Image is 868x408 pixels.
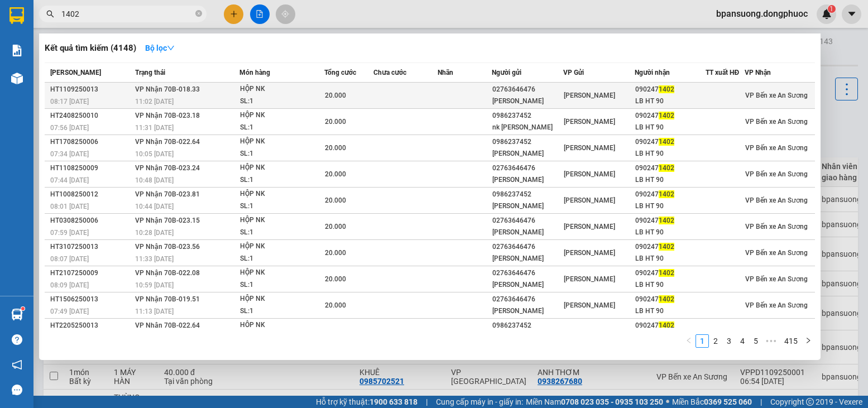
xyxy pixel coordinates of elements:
span: 10:36:27 [DATE] [25,81,68,88]
span: VP Nhận 70B-023.56 [135,243,200,251]
span: 20.000 [325,92,346,99]
div: 02763646476 [492,162,563,174]
div: HT2205250013 [50,320,132,332]
span: 20.000 [325,328,346,335]
span: 10:05 [DATE] [135,150,174,158]
div: [PERSON_NAME] [492,148,563,160]
span: 1402 [659,269,674,277]
div: 090247 [635,320,705,332]
div: HT1506250013 [50,294,132,305]
li: 2 [709,334,722,348]
div: LB HT 90 [635,122,705,133]
img: logo [4,7,54,56]
div: 02763646476 [492,84,563,95]
span: 1402 [659,112,674,119]
span: 08:17 [DATE] [50,98,89,105]
span: VP Gửi [563,69,584,76]
span: Tổng cước [324,69,356,76]
span: [PERSON_NAME]: [3,72,117,79]
div: HỘP NK [240,83,324,95]
span: 1402 [659,138,674,146]
span: 07:56 [DATE] [50,124,89,132]
sup: 1 [21,307,25,310]
span: search [46,10,54,18]
div: LB HT 90 [635,174,705,186]
span: VP Nhận 70B-023.81 [135,190,200,198]
span: 20.000 [325,170,346,178]
span: TT xuất HĐ [706,69,739,76]
div: 02763646476 [492,241,563,253]
button: Bộ lọcdown [136,39,184,57]
span: ••• [763,334,780,348]
div: HỘP NK [240,267,324,279]
a: 1 [696,335,708,347]
img: warehouse-icon [11,309,23,320]
span: VP Nhận 70B-023.15 [135,217,200,224]
div: 090247 [635,136,705,148]
span: VP Nhận 70B-023.24 [135,164,200,172]
div: HT2107250009 [50,267,132,279]
div: HỘP NK [240,293,324,305]
span: 11:33 [DATE] [135,255,174,263]
span: [PERSON_NAME] [564,275,615,283]
li: Previous Page [682,334,696,348]
img: logo-vxr [9,7,24,24]
span: 20.000 [325,223,346,231]
span: 20.000 [325,196,346,204]
span: 01 Võ Văn Truyện, KP.1, Phường 2 [88,33,154,47]
span: Người nhận [635,69,670,76]
span: 10:28 [DATE] [135,229,174,237]
div: LB HT 90 [635,253,705,265]
span: 1402 [659,85,674,93]
img: solution-icon [11,45,23,56]
span: 1402 [659,217,674,224]
span: 07:59 [DATE] [50,229,89,237]
a: 415 [781,335,801,347]
span: VP Nhận 70B-022.64 [135,138,200,146]
div: [PERSON_NAME] [492,227,563,238]
span: down [167,44,175,52]
span: VP Bến xe An Sương [745,196,808,204]
li: 415 [780,334,802,348]
span: [PERSON_NAME] [50,69,101,76]
button: right [802,334,815,348]
span: Trạng thái [135,69,165,76]
span: 10:44 [DATE] [135,203,174,210]
span: 10:48 [DATE] [135,176,174,184]
div: 090247 [635,84,705,95]
div: [PERSON_NAME] [492,279,563,291]
span: 11:02 [DATE] [135,98,174,105]
div: [PERSON_NAME] [492,253,563,265]
a: 3 [723,335,735,347]
span: 20.000 [325,249,346,257]
span: 20.000 [325,275,346,283]
span: VP Bến xe An Sương [745,275,808,283]
input: Tìm tên, số ĐT hoặc mã đơn [61,8,193,20]
div: HỘP NK [240,188,324,200]
span: 1402 [659,295,674,303]
span: close-circle [195,10,202,17]
li: 5 [749,334,763,348]
div: SL: 1 [240,227,324,239]
span: VP Nhận [745,69,771,76]
div: nk [PERSON_NAME] [492,122,563,133]
div: 090247 [635,267,705,279]
span: [PERSON_NAME] [564,196,615,204]
span: VP Bến xe An Sương [745,301,808,309]
strong: Bộ lọc [145,44,175,52]
span: Hotline: 19001152 [88,50,137,56]
span: 07:49 [DATE] [50,308,89,315]
span: left [685,337,692,344]
span: [PERSON_NAME] [564,223,615,231]
span: notification [12,359,22,370]
span: 20.000 [325,118,346,126]
button: left [682,334,696,348]
span: VP Nhận 70B-018.33 [135,85,200,93]
span: Nhãn [438,69,453,76]
div: 090247 [635,110,705,122]
div: [PERSON_NAME] [492,200,563,212]
span: 1402 [659,190,674,198]
span: Món hàng [239,69,270,76]
div: HỘP NK [240,214,324,227]
span: 1402 [659,321,674,329]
